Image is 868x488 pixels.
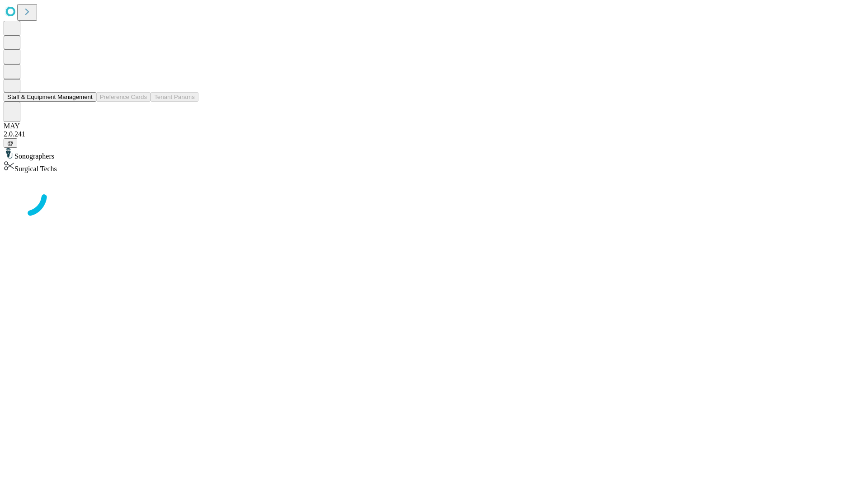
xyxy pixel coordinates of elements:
[4,160,864,173] div: Surgical Techs
[4,92,96,102] button: Staff & Equipment Management
[4,138,17,148] button: @
[4,122,864,130] div: MAY
[96,92,151,102] button: Preference Cards
[7,140,14,146] span: @
[151,92,198,102] button: Tenant Params
[4,148,864,160] div: Sonographers
[4,130,864,138] div: 2.0.241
